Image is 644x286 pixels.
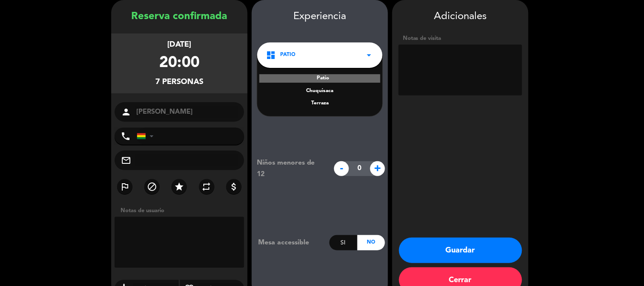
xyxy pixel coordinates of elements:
[121,155,131,165] i: mail_outline
[334,161,349,176] span: -
[259,74,380,83] div: Patio
[280,51,295,59] span: Patio
[155,76,203,88] div: 7 personas
[370,161,385,176] span: +
[120,182,130,192] i: outlined_flag
[137,128,157,144] div: Bolivia: +591
[399,34,522,43] div: Notas de visita
[168,39,191,51] div: [DATE]
[266,50,276,60] i: dashboard
[252,8,388,25] div: Experiencia
[174,182,184,192] i: star
[121,107,131,117] i: person
[111,8,247,25] div: Reserva confirmada
[399,238,522,263] button: Guardar
[357,235,385,250] div: No
[229,182,239,192] i: attach_money
[252,237,329,248] div: Mesa accessible
[266,99,374,108] div: Terraza
[364,50,374,60] i: arrow_drop_down
[116,206,247,215] div: Notas de usuario
[266,87,374,95] div: Chuquisaca
[147,182,157,192] i: block
[202,182,212,192] i: repeat
[159,51,200,76] div: 20:00
[329,235,357,250] div: Si
[399,8,522,25] div: Adicionales
[121,131,131,141] i: phone
[250,157,330,179] div: Niños menores de 12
